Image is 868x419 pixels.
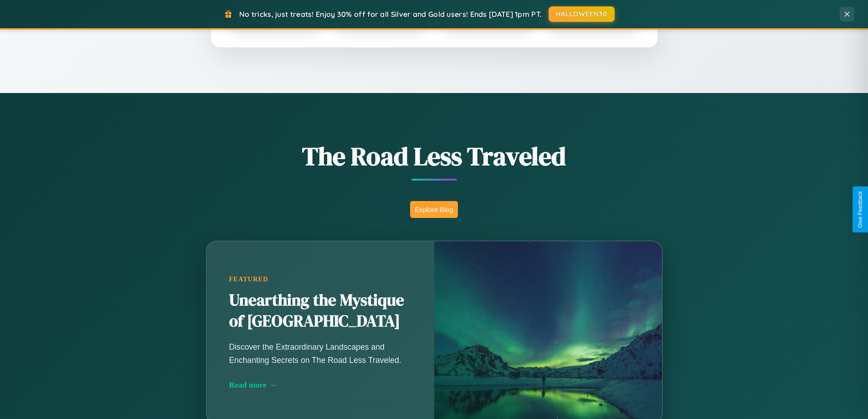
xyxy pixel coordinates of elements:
button: Explore Blog [410,201,458,218]
span: No tricks, just treats! Enjoy 30% off for all Silver and Gold users! Ends [DATE] 1pm PT. [239,10,542,19]
div: Read more → [229,380,411,390]
h1: The Road Less Traveled [161,139,708,174]
p: Discover the Extraordinary Landscapes and Enchanting Secrets on The Road Less Traveled. [229,341,411,366]
button: HALLOWEEN30 [549,6,615,22]
div: Give Feedback [857,191,863,228]
div: Featured [229,275,411,283]
h2: Unearthing the Mystique of [GEOGRAPHIC_DATA] [229,290,411,332]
